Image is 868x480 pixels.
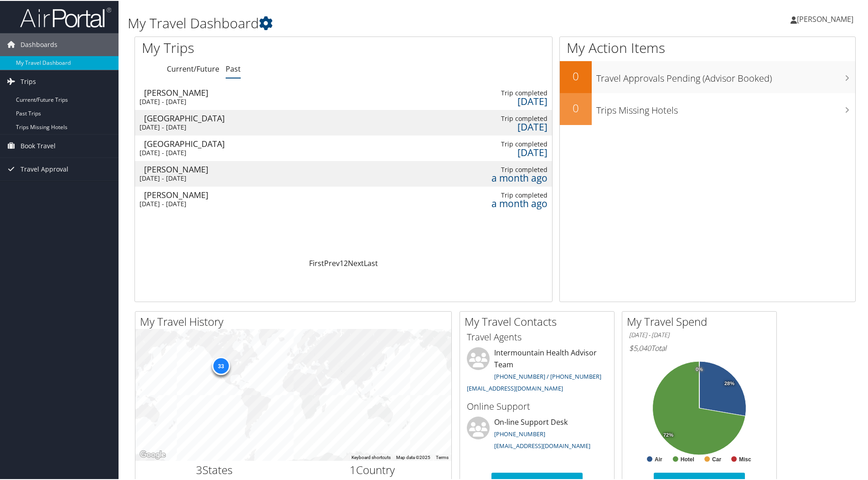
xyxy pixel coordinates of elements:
[144,139,365,147] div: [GEOGRAPHIC_DATA]
[739,455,751,462] text: Misc
[348,257,364,267] a: Next
[494,441,590,449] a: [EMAIL_ADDRESS][DOMAIN_NAME]
[226,63,241,73] a: Past
[139,122,360,130] div: [DATE] - [DATE]
[797,13,853,23] span: [PERSON_NAME]
[422,96,548,104] div: [DATE]
[422,190,548,198] div: Trip completed
[663,432,673,437] tspan: 72%
[212,356,230,374] div: 33
[467,399,607,412] h3: Online Support
[340,257,344,267] a: 1
[681,455,694,462] text: Hotel
[138,448,168,460] a: Open this area in Google Maps (opens a new window)
[462,416,612,453] li: On-line Support Desk
[144,190,365,198] div: [PERSON_NAME]
[462,346,612,395] li: Intermountain Health Advisor Team
[142,461,287,477] h2: States
[560,37,855,57] h1: My Action Items
[21,134,56,157] span: Book Travel
[21,157,68,180] span: Travel Approval
[467,383,563,391] a: [EMAIL_ADDRESS][DOMAIN_NAME]
[467,330,607,343] h3: Travel Agents
[196,461,202,476] span: 3
[139,148,360,156] div: [DATE] - [DATE]
[144,164,365,172] div: [PERSON_NAME]
[560,99,592,115] h2: 0
[596,99,855,116] h3: Trips Missing Hotels
[465,313,614,329] h2: My Travel Contacts
[596,67,855,84] h3: Travel Approvals Pending (Advisor Booked)
[396,454,430,459] span: Map data ©2025
[138,448,168,460] img: Google
[139,97,360,105] div: [DATE] - [DATE]
[494,371,601,380] a: [PHONE_NUMBER] / [PHONE_NUMBER]
[324,257,340,267] a: Prev
[422,122,548,130] div: [DATE]
[139,173,360,182] div: [DATE] - [DATE]
[712,455,721,462] text: Car
[696,366,703,371] tspan: 0%
[350,461,356,476] span: 1
[560,92,855,124] a: 0Trips Missing Hotels
[21,69,36,92] span: Trips
[309,257,324,267] a: First
[560,68,592,83] h2: 0
[790,5,863,32] a: [PERSON_NAME]
[436,454,449,459] a: Terms (opens in new tab)
[494,429,545,437] a: [PHONE_NUMBER]
[142,37,372,57] h1: My Trips
[422,198,548,207] div: a month ago
[422,88,548,96] div: Trip completed
[300,461,445,477] h2: Country
[422,114,548,122] div: Trip completed
[724,380,734,386] tspan: 28%
[140,313,451,329] h2: My Travel History
[629,342,770,352] h6: Total
[139,199,360,207] div: [DATE] - [DATE]
[627,313,776,329] h2: My Travel Spend
[655,455,662,462] text: Air
[364,257,378,267] a: Last
[629,342,651,352] span: $5,040
[144,113,365,121] div: [GEOGRAPHIC_DATA]
[560,60,855,92] a: 0Travel Approvals Pending (Advisor Booked)
[422,139,548,147] div: Trip completed
[167,63,219,73] a: Current/Future
[144,88,365,96] div: [PERSON_NAME]
[629,330,770,339] h6: [DATE] - [DATE]
[344,257,348,267] a: 2
[21,32,57,55] span: Dashboards
[422,165,548,173] div: Trip completed
[351,454,391,460] button: Keyboard shortcuts
[422,173,548,181] div: a month ago
[128,13,618,32] h1: My Travel Dashboard
[20,6,111,27] img: airportal-logo.png
[422,147,548,156] div: [DATE]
